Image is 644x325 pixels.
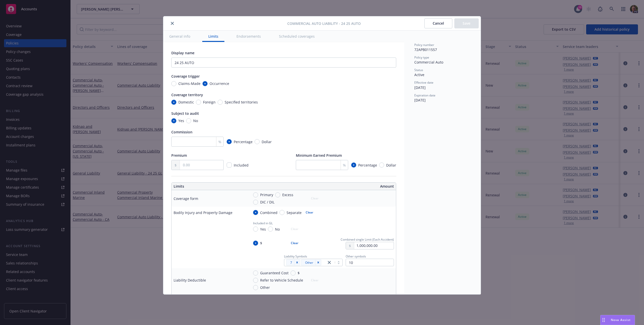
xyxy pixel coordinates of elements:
[315,259,321,265] div: Remove [object Object]
[414,47,437,52] span: 72APB011557
[326,259,332,265] a: close
[354,242,394,249] input: 0.00
[171,130,192,134] span: Commission
[414,60,443,65] span: Commercial Auto
[210,81,229,86] span: Occurrence
[253,278,258,283] input: Refer to Vehicle Schedule
[286,183,396,190] th: Amount
[163,31,196,42] button: General info
[178,118,184,123] span: Yes
[343,162,346,168] span: %
[341,237,394,242] span: Combined single Limit (Each Accident)
[218,100,223,105] input: Specified territories
[296,153,342,158] span: Minimum Earned Premium
[253,285,258,290] input: Other
[178,99,194,105] span: Domestic
[284,254,307,258] span: Liability Symbols
[253,241,258,246] input: $
[174,210,232,215] div: Bodily Injury and Property Damage
[253,192,258,197] input: Primary
[234,163,249,168] span: Included
[351,162,356,168] input: Percentage
[203,81,208,86] input: Occurrence
[275,192,280,197] input: Excess
[202,31,224,42] button: Limits
[600,315,607,325] div: Drag to move
[288,240,301,247] button: Clear
[288,260,292,265] span: 7
[414,80,433,85] span: Effective date
[253,270,258,276] input: Guaranteed Cost
[227,139,232,144] input: Percentage
[290,260,292,265] span: 7
[287,210,302,215] span: Separate
[303,209,316,216] button: Clear
[287,21,361,26] span: Commercial Auto Liability - 24 25 AUTO
[255,139,260,144] input: Dollar
[171,81,176,86] input: Claims-Made
[611,318,631,322] span: Nova Assist
[172,183,261,190] th: Limits
[262,139,272,144] span: Dollar
[169,20,175,26] button: close
[260,210,277,215] span: Combined
[260,227,266,232] span: Yes
[171,100,176,105] input: Domestic
[171,118,176,123] input: Yes
[193,118,198,123] span: No
[186,118,191,123] input: No
[203,99,216,105] span: Foreign
[174,196,198,201] div: Coverage form
[414,68,423,72] span: Status
[178,81,200,86] span: Claims-Made
[260,240,262,246] span: $
[268,227,273,232] input: No
[196,100,201,105] input: Foreign
[414,43,434,47] span: Policy number
[260,285,270,290] span: Other
[171,50,194,55] span: Display name
[273,31,321,42] button: Scheduled coverages
[180,160,223,170] input: 0.00
[260,270,289,276] span: Guaranteed Cost
[282,192,293,197] span: Excess
[171,74,200,79] span: Coverage trigger
[346,254,366,258] span: Other symbols
[230,31,267,42] button: Endorsements
[305,260,313,265] span: Other
[218,139,221,144] span: %
[414,55,429,60] span: Policy type
[386,162,396,168] span: Dollar
[260,278,303,283] span: Refer to Vehicle Schedule
[171,153,187,158] span: Premium
[294,259,300,265] div: Remove [object Object]
[414,98,426,102] span: [DATE]
[358,162,377,168] span: Percentage
[275,227,280,232] span: No
[600,315,635,325] button: Nova Assist
[414,72,424,77] span: Active
[260,192,273,197] span: Primary
[279,210,285,215] input: Separate
[424,18,452,28] button: Cancel
[171,92,203,97] span: Coverage territory
[303,260,313,265] span: Other
[174,278,206,283] div: Liability Deductible
[253,200,258,205] input: DIC / DIL
[225,99,258,105] span: Specified territories
[260,199,274,205] span: DIC / DIL
[253,227,258,232] input: Yes
[253,210,258,215] input: Combined
[234,139,253,144] span: Percentage
[291,270,296,276] input: $
[171,111,199,116] span: Subject to audit
[414,85,426,90] span: [DATE]
[379,162,384,168] input: Dollar
[298,270,300,276] span: $
[253,221,273,225] span: Included in GL
[414,93,435,97] span: Expiration date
